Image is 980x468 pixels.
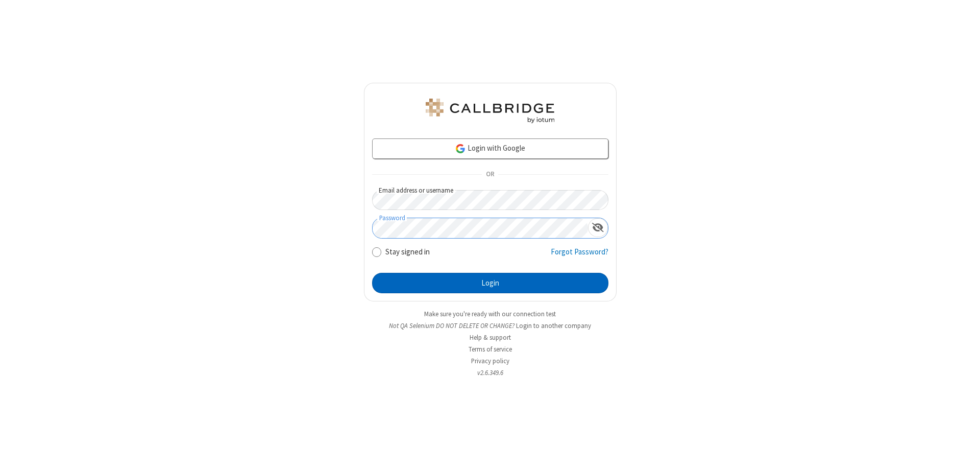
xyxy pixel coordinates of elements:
[385,246,430,258] label: Stay signed in
[469,345,512,354] a: Terms of service
[372,273,608,293] button: Login
[424,310,556,318] a: Make sure you're ready with our connection test
[364,368,617,378] li: v2.6.349.6
[588,218,608,237] div: Show password
[373,218,588,238] input: Password
[551,246,608,266] a: Forgot Password?
[470,333,511,342] a: Help & support
[516,321,591,331] button: Login to another company
[455,143,466,154] img: google-icon.png
[954,441,972,461] iframe: Chat
[471,357,509,365] a: Privacy policy
[372,138,608,159] a: Login with Google
[482,168,498,182] span: OR
[372,190,608,210] input: Email address or username
[424,99,556,123] img: QA Selenium DO NOT DELETE OR CHANGE
[364,321,617,331] li: Not QA Selenium DO NOT DELETE OR CHANGE?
